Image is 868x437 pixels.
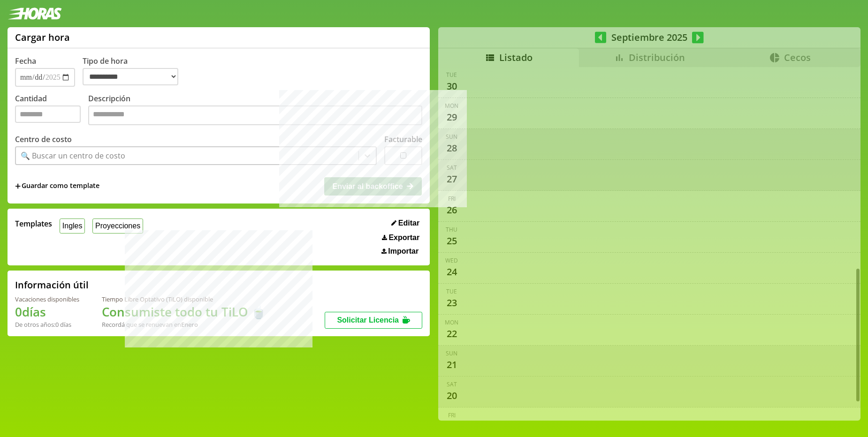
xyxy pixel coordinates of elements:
[8,8,62,20] img: logotipo
[379,233,422,242] button: Exportar
[102,320,266,329] div: Recordá que se renuevan en
[15,31,70,44] h1: Cargar hora
[102,303,266,320] h1: Consumiste todo tu TiLO 🍵
[398,219,419,227] span: Editar
[15,295,79,303] div: Vacaciones disponibles
[15,303,79,320] h1: 0 días
[15,320,79,329] div: De otros años: 0 días
[337,316,399,324] span: Solicitar Licencia
[384,134,422,144] label: Facturable
[15,56,36,66] label: Fecha
[15,218,52,229] span: Templates
[21,151,125,161] div: 🔍 Buscar un centro de costo
[181,320,198,329] b: Enero
[83,68,178,85] select: Tipo de hora
[388,247,419,256] span: Importar
[92,218,143,233] button: Proyecciones
[15,279,89,291] h2: Información útil
[15,93,88,128] label: Cantidad
[15,181,21,191] span: +
[88,105,422,125] textarea: Descripción
[15,105,81,123] input: Cantidad
[15,134,72,144] label: Centro de costo
[83,56,186,87] label: Tipo de hora
[88,93,422,128] label: Descripción
[388,218,422,228] button: Editar
[15,181,99,191] span: +Guardar como template
[325,312,422,329] button: Solicitar Licencia
[102,295,266,303] div: Tiempo Libre Optativo (TiLO) disponible
[388,234,419,242] span: Exportar
[60,218,85,233] button: Ingles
